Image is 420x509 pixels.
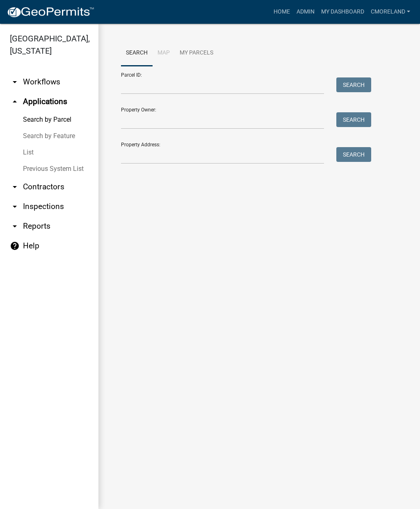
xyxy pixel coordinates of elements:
a: My Dashboard [318,4,367,20]
button: Search [336,112,371,127]
i: arrow_drop_down [10,77,20,87]
i: arrow_drop_down [10,202,20,211]
i: arrow_drop_down [10,221,20,231]
a: Home [270,4,293,20]
a: cmoreland [367,4,413,20]
a: Admin [293,4,318,20]
i: arrow_drop_down [10,182,20,192]
i: arrow_drop_up [10,97,20,107]
button: Search [336,147,371,162]
i: help [10,241,20,251]
a: Search [121,40,153,66]
a: My Parcels [175,40,218,66]
button: Search [336,77,371,92]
